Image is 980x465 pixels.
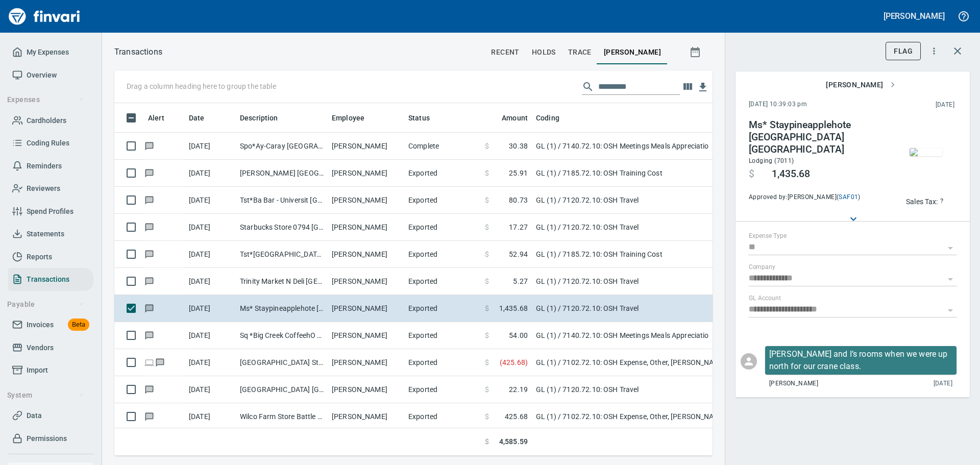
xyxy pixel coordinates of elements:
span: Approved by: [PERSON_NAME] ( ) [749,192,888,203]
span: Import [27,364,48,377]
span: My Expenses [27,46,69,59]
td: Exported [404,160,481,187]
span: Cardholders [27,114,66,127]
a: Overview [8,64,93,87]
span: Payable [7,298,84,311]
span: $ [485,141,489,151]
span: 30.38 [509,141,528,151]
span: $ [485,436,489,447]
span: 22.19 [509,384,528,395]
td: [PERSON_NAME] [328,376,404,403]
a: My Expenses [8,41,93,64]
td: Exported [404,295,481,322]
td: [DATE] [185,187,236,214]
td: GL (1) / 7102.72.10: OSH Expense, Other, [PERSON_NAME] [532,403,787,430]
td: [PERSON_NAME] [328,349,404,376]
td: GL (1) / 7185.72.10: OSH Training Cost [532,241,787,268]
span: This charge was settled by the merchant and appears on the 2025/07/05 statement. [871,100,954,110]
span: $ [485,303,489,313]
span: Coding [536,112,559,124]
span: Reminders [27,160,62,173]
p: Sales Tax: [906,197,938,207]
td: Exported [404,403,481,430]
td: Exported [404,214,481,241]
a: Cardholders [8,109,93,132]
span: 5.27 [513,276,528,286]
a: InvoicesBeta [8,313,93,336]
button: [PERSON_NAME] [822,76,899,94]
span: [PERSON_NAME] [826,79,895,91]
a: Reports [8,246,93,268]
p: Transactions [114,46,162,58]
td: GL (1) / 7120.72.10: OSH Travel [532,187,787,214]
span: Status [408,112,443,124]
button: Show transactions within a particular date range [680,40,713,64]
span: 52.94 [509,249,528,259]
span: [DATE] [934,379,952,389]
span: Date [189,112,205,124]
span: $ [485,411,489,422]
td: Trinity Market N Deli [GEOGRAPHIC_DATA] [GEOGRAPHIC_DATA] [236,268,328,295]
img: Finvari [6,4,83,29]
span: Status [408,112,430,124]
td: Exported [404,349,481,376]
td: [PERSON_NAME] [328,187,404,214]
span: Coding [536,112,573,124]
p: [PERSON_NAME] and I’s rooms when we were up north for our crane class. [769,348,952,373]
td: Exported [404,376,481,403]
span: Data [27,409,42,422]
span: Lodging (7011) [749,157,794,164]
nav: breadcrumb [114,46,162,58]
td: Starbucks Store 0794 [GEOGRAPHIC_DATA] [GEOGRAPHIC_DATA] [236,214,328,241]
span: 25.91 [509,168,528,178]
span: [PERSON_NAME] [604,46,661,59]
td: GL (1) / 7120.72.10: OSH Travel [532,214,787,241]
span: Has messages [144,386,155,393]
span: Overview [27,69,57,82]
button: Choose columns to display [680,79,695,94]
span: Coding Rules [27,137,69,150]
label: Expense Type [749,233,787,239]
span: $ [485,357,489,368]
a: SAF01 [839,193,858,201]
td: GL (1) / 7120.72.10: OSH Travel [532,376,787,403]
a: Permissions [8,427,93,450]
h5: [PERSON_NAME] [884,11,945,21]
span: holds [532,46,556,59]
a: Import [8,359,93,382]
a: Vendors [8,336,93,359]
span: 425.68 [505,411,528,422]
span: 54.00 [509,330,528,340]
span: Has messages [144,169,155,176]
td: GL (1) / 7185.72.10: OSH Training Cost [532,160,787,187]
span: Amount [488,112,528,124]
td: GL (1) / 7102.72.10: OSH Expense, Other, [PERSON_NAME] [532,349,787,376]
span: Permissions [27,432,67,445]
span: 80.73 [509,195,528,205]
a: Statements [8,223,93,246]
span: $ [485,195,489,205]
td: Tst*Ba Bar - Universit [GEOGRAPHIC_DATA] [GEOGRAPHIC_DATA] [236,187,328,214]
span: Unable to determine tax [940,195,943,207]
td: [PERSON_NAME] [GEOGRAPHIC_DATA] [GEOGRAPHIC_DATA] [236,160,328,187]
a: Reviewers [8,177,93,200]
span: $ [485,330,489,340]
span: Has messages [144,197,155,203]
span: System [7,389,84,402]
span: 1,435.68 [499,303,528,313]
span: ? [940,195,943,207]
td: [DATE] [185,160,236,187]
td: [DATE] [185,214,236,241]
td: Exported [404,322,481,349]
button: Payable [3,295,88,314]
td: GL (1) / 7120.72.10: OSH Travel [532,268,787,295]
span: Invoices [27,319,54,331]
label: GL Account [749,296,781,302]
button: More [923,40,945,62]
span: Employee [332,112,378,124]
span: [DATE] 10:39:03 pm [749,100,871,110]
td: Ms* Staypineapplehote [GEOGRAPHIC_DATA] [GEOGRAPHIC_DATA] [236,295,328,322]
img: receipts%2Ftapani%2F2025-07-06%2FW9CusQFmNAdCemCSEa241Hd14Nw1__qUxdyuX2qaRWABdVjH57_thumb.jpg [910,148,942,156]
span: Online transaction [144,359,155,365]
span: Has messages [144,278,155,284]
